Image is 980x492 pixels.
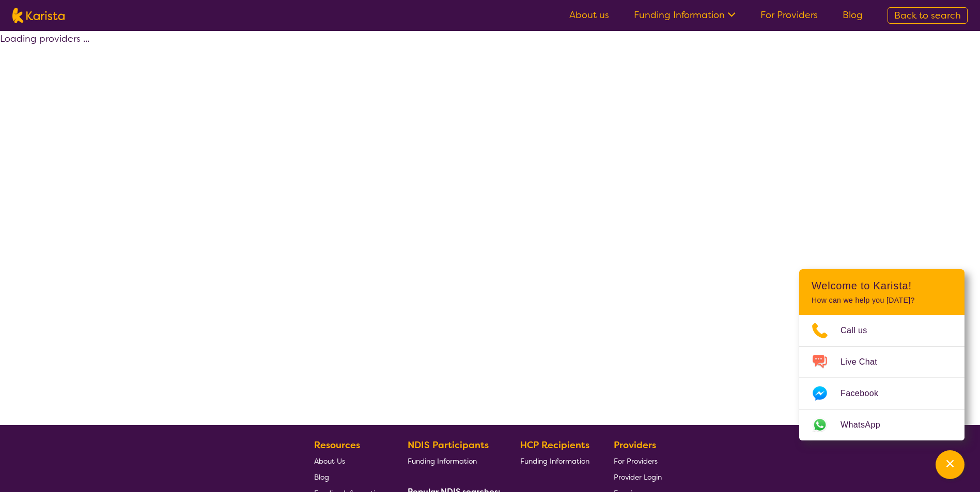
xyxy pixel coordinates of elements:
[799,409,965,440] a: Web link opens in a new tab.
[614,453,662,469] a: For Providers
[812,296,952,305] p: How can we help you [DATE]?
[408,456,477,466] span: Funding Information
[841,417,893,433] span: WhatsApp
[314,469,383,485] a: Blog
[408,439,489,451] b: NDIS Participants
[799,269,965,440] div: Channel Menu
[314,472,329,482] span: Blog
[760,9,818,21] a: For Providers
[841,323,880,338] span: Call us
[520,456,589,466] span: Funding Information
[936,450,965,479] button: Channel Menu
[634,9,736,21] a: Funding Information
[408,453,496,469] a: Funding Information
[614,439,656,451] b: Providers
[314,439,360,451] b: Resources
[799,315,965,440] ul: Choose channel
[841,354,890,370] span: Live Chat
[12,8,65,23] img: Karista logo
[614,472,662,482] span: Provider Login
[314,456,345,466] span: About Us
[314,453,383,469] a: About Us
[841,386,891,401] span: Facebook
[812,280,952,292] h2: Welcome to Karista!
[614,469,662,485] a: Provider Login
[843,9,863,21] a: Blog
[520,439,589,451] b: HCP Recipients
[569,9,609,21] a: About us
[614,456,658,466] span: For Providers
[888,7,968,24] a: Back to search
[894,9,961,22] span: Back to search
[520,453,589,469] a: Funding Information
